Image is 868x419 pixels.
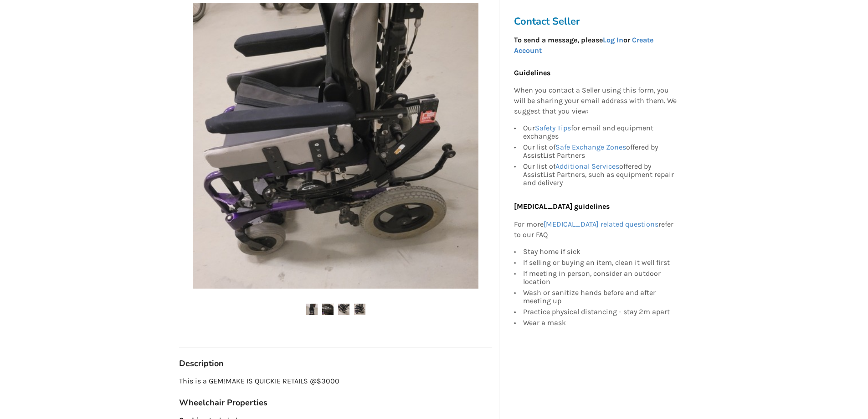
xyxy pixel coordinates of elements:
div: Practice physical distancing - stay 2m apart [523,306,677,317]
a: Safe Exchange Zones [555,143,626,151]
div: Stay home if sick [523,248,677,257]
img: reclining wheel chair for a small person-wheelchair-mobility-port moody-assistlist-listing [354,304,365,315]
div: Our for email and equipment exchanges [523,124,677,142]
div: Wear a mask [523,317,677,327]
img: reclining wheel chair for a small person-wheelchair-mobility-port moody-assistlist-listing [322,304,334,315]
div: If meeting in person, consider an outdoor location [523,268,677,287]
a: Log In [603,36,623,44]
p: When you contact a Seller using this form, you will be sharing your email address with them. We s... [514,86,677,117]
h3: Wheelchair Properties [179,398,492,408]
p: This is a GEM!MAKE IS QUICKIE RETAILS @$3000 [179,376,492,387]
div: Our list of offered by AssistList Partners, such as equipment repair and delivery [523,161,677,187]
img: reclining wheel chair for a small person-wheelchair-mobility-port moody-assistlist-listing [193,3,478,289]
img: reclining wheel chair for a small person-wheelchair-mobility-port moody-assistlist-listing [306,304,318,315]
a: Additional Services [555,162,619,171]
strong: To send a message, please or [514,36,653,55]
a: [MEDICAL_DATA] related questions [544,220,658,228]
div: If selling or buying an item, clean it well first [523,257,677,268]
h3: Description [179,358,492,369]
p: For more refer to our FAQ [514,219,677,240]
b: [MEDICAL_DATA] guidelines [514,202,610,211]
h3: Contact Seller [514,15,682,28]
a: Safety Tips [535,124,571,132]
b: Guidelines [514,68,550,77]
div: Our list of offered by AssistList Partners [523,142,677,161]
div: Wash or sanitize hands before and after meeting up [523,287,677,306]
img: reclining wheel chair for a small person-wheelchair-mobility-port moody-assistlist-listing [338,304,349,315]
